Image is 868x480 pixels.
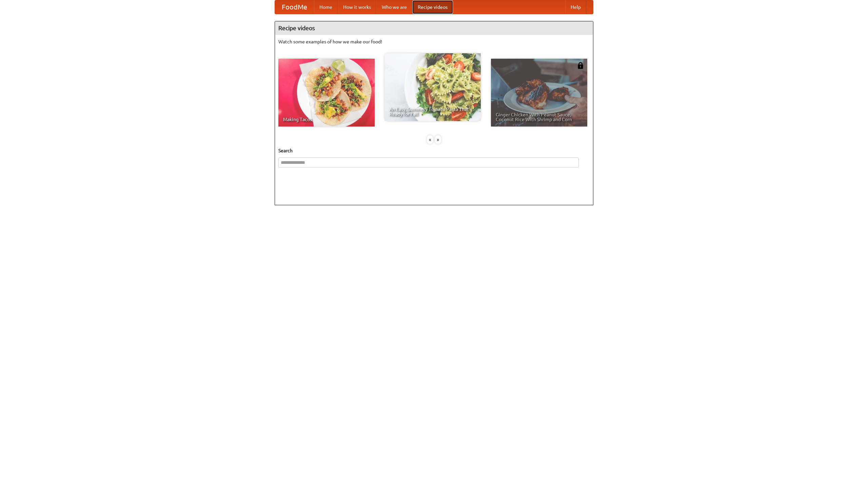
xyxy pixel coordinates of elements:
div: » [435,135,441,144]
a: Home [314,0,338,14]
p: Watch some examples of how we make our food! [278,38,590,45]
span: An Easy, Summery Tomato Pasta That's Ready for Fall [389,107,476,116]
a: An Easy, Summery Tomato Pasta That's Ready for Fall [384,53,481,121]
a: Making Tacos [278,59,375,127]
a: Help [565,0,586,14]
a: Recipe videos [412,0,453,14]
span: Making Tacos [283,117,370,122]
a: How it works [338,0,376,14]
h4: Recipe videos [275,21,593,35]
div: « [427,135,433,144]
a: FoodMe [275,0,314,14]
a: Who we are [376,0,412,14]
img: 483408.png [577,62,584,69]
h5: Search [278,147,590,154]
